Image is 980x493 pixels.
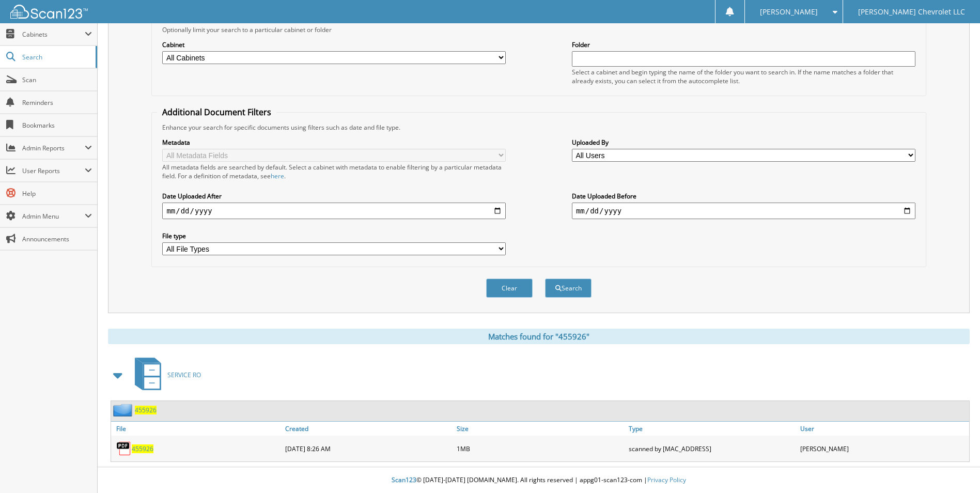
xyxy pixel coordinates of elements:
a: Type [626,422,798,436]
span: User Reports [22,166,85,175]
label: Date Uploaded Before [572,192,915,201]
a: Size [454,422,626,436]
a: here [271,172,284,180]
img: PDF.png [116,441,132,456]
span: SERVICE RO [167,371,201,379]
label: Folder [572,40,915,49]
a: 455926 [135,406,157,414]
a: User [798,422,969,436]
a: Created [283,422,454,436]
span: Scan [22,75,92,84]
span: Bookmarks [22,121,92,130]
span: [PERSON_NAME] [760,9,818,15]
input: start [162,203,506,219]
label: Metadata [162,138,506,147]
span: Cabinets [22,30,85,39]
button: Search [545,279,592,298]
legend: Additional Document Filters [157,106,276,118]
div: scanned by [MAC_ADDRESS] [626,438,798,459]
label: Date Uploaded After [162,192,506,201]
div: Select a cabinet and begin typing the name of the folder you want to search in. If the name match... [572,68,915,85]
span: Scan123 [392,475,416,484]
span: [PERSON_NAME] Chevrolet LLC [858,9,965,15]
span: Admin Reports [22,144,85,152]
span: Announcements [22,235,92,243]
img: folder2.png [113,404,135,417]
span: Reminders [22,98,92,107]
img: scan123-logo-white.svg [10,5,88,19]
div: 1MB [454,438,626,459]
button: Clear [486,279,533,298]
div: [DATE] 8:26 AM [283,438,454,459]
a: Privacy Policy [647,475,686,484]
div: All metadata fields are searched by default. Select a cabinet with metadata to enable filtering b... [162,163,506,180]
div: [PERSON_NAME] [798,438,969,459]
span: Search [22,53,90,61]
a: 455926 [132,444,153,453]
iframe: Chat Widget [928,443,980,493]
div: Enhance your search for specific documents using filters such as date and file type. [157,123,920,132]
label: Uploaded By [572,138,915,147]
div: © [DATE]-[DATE] [DOMAIN_NAME]. All rights reserved | appg01-scan123-com | [98,468,980,493]
a: File [111,422,283,436]
span: Help [22,189,92,198]
a: SERVICE RO [129,355,201,395]
label: Cabinet [162,40,506,49]
span: Admin Menu [22,212,85,221]
label: File type [162,232,506,240]
input: end [572,203,915,219]
div: Matches found for "455926" [108,329,970,344]
div: Optionally limit your search to a particular cabinet or folder [157,25,920,34]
